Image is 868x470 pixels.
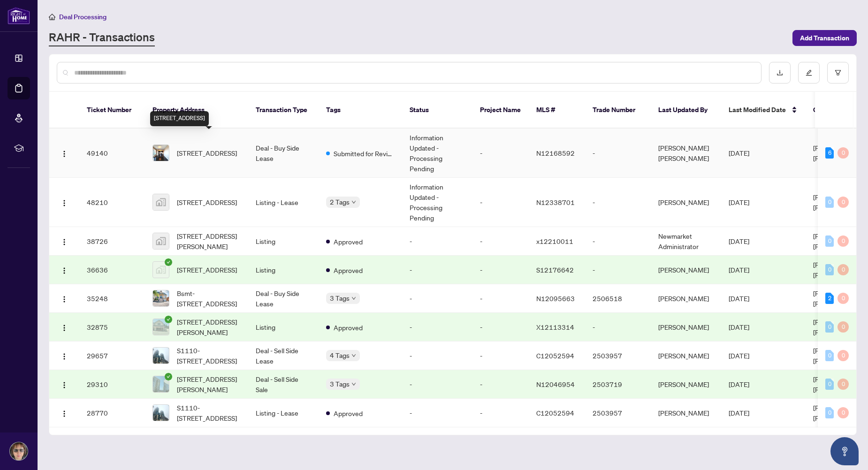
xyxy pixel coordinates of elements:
[536,409,574,417] span: C12052594
[585,227,651,256] td: -
[651,129,721,178] td: [PERSON_NAME] [PERSON_NAME]
[729,105,786,115] span: Last Modified Date
[402,92,472,129] th: Status
[651,399,721,427] td: [PERSON_NAME]
[177,345,241,366] span: S1110-[STREET_ADDRESS]
[729,265,749,274] span: [DATE]
[334,236,363,247] span: Approved
[177,402,241,423] span: S1110-[STREET_ADDRESS]
[825,293,834,304] div: 2
[536,351,574,360] span: C12052594
[79,178,145,227] td: 48210
[150,111,209,126] div: [STREET_ADDRESS]
[729,198,749,206] span: [DATE]
[825,197,834,208] div: 0
[825,235,834,247] div: 0
[792,30,857,46] button: Add Transaction
[472,129,529,178] td: -
[800,30,849,45] span: Add Transaction
[165,258,172,266] span: check-circle
[729,294,749,303] span: [DATE]
[319,92,402,129] th: Tags
[585,399,651,427] td: 2503957
[248,92,319,129] th: Transaction Type
[729,237,749,245] span: [DATE]
[729,409,749,417] span: [DATE]
[61,324,68,332] img: Logo
[57,348,72,363] button: Logo
[177,197,237,207] span: [STREET_ADDRESS]
[153,319,169,335] img: thumbnail-img
[827,62,849,83] button: filter
[57,195,72,210] button: Logo
[351,353,356,358] span: down
[585,178,651,227] td: -
[61,381,68,389] img: Logo
[825,379,834,390] div: 0
[402,284,472,313] td: -
[334,148,395,159] span: Submitted for Review
[177,265,237,275] span: [STREET_ADDRESS]
[79,129,145,178] td: 49140
[536,294,575,303] span: N12095663
[61,410,68,417] img: Logo
[57,262,72,277] button: Logo
[830,437,859,465] button: Open asap
[153,145,169,161] img: thumbnail-img
[402,178,472,227] td: Information Updated - Processing Pending
[79,370,145,399] td: 29310
[536,149,575,157] span: N12168592
[248,399,319,427] td: Listing - Lease
[472,256,529,284] td: -
[153,194,169,210] img: thumbnail-img
[79,313,145,341] td: 32875
[61,296,68,303] img: Logo
[153,376,169,392] img: thumbnail-img
[79,256,145,284] td: 36636
[813,232,864,250] span: [PERSON_NAME] [PERSON_NAME]
[79,227,145,256] td: 38726
[472,227,529,256] td: -
[153,348,169,364] img: thumbnail-img
[536,237,573,245] span: x12210011
[585,313,651,341] td: -
[177,231,241,251] span: [STREET_ADDRESS][PERSON_NAME]
[177,148,237,158] span: [STREET_ADDRESS]
[651,341,721,370] td: [PERSON_NAME]
[813,346,864,365] span: [PERSON_NAME] [PERSON_NAME]
[813,193,864,212] span: [PERSON_NAME] [PERSON_NAME]
[57,145,72,160] button: Logo
[472,284,529,313] td: -
[825,321,834,333] div: 0
[536,198,575,206] span: N12338701
[334,408,363,418] span: Approved
[351,382,356,387] span: down
[472,370,529,399] td: -
[153,290,169,306] img: thumbnail-img
[651,370,721,399] td: [PERSON_NAME]
[351,200,356,205] span: down
[49,14,55,20] span: home
[145,92,248,129] th: Property Address
[472,92,529,129] th: Project Name
[330,350,350,361] span: 4 Tags
[248,284,319,313] td: Deal - Buy Side Lease
[248,256,319,284] td: Listing
[57,234,72,249] button: Logo
[177,317,241,337] span: [STREET_ADDRESS][PERSON_NAME]
[651,313,721,341] td: [PERSON_NAME]
[729,323,749,331] span: [DATE]
[825,407,834,418] div: 0
[651,92,721,129] th: Last Updated By
[838,321,849,333] div: 0
[248,313,319,341] td: Listing
[402,399,472,427] td: -
[813,318,864,336] span: [PERSON_NAME] [PERSON_NAME]
[813,375,864,394] span: [PERSON_NAME] [PERSON_NAME]
[472,341,529,370] td: -
[330,293,350,303] span: 3 Tags
[585,92,651,129] th: Trade Number
[10,442,28,460] img: Profile Icon
[402,129,472,178] td: Information Updated - Processing Pending
[402,256,472,284] td: -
